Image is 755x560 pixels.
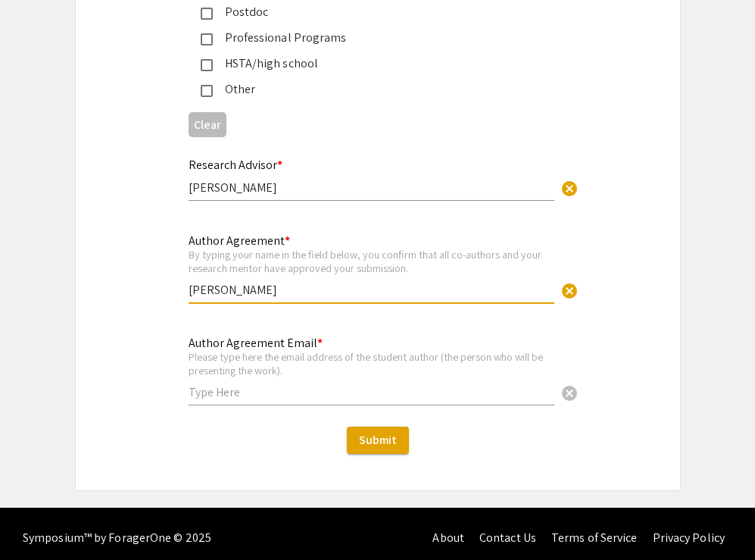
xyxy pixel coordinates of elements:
input: Type Here [189,180,554,196]
button: Submit [347,427,409,454]
a: About [432,530,464,546]
input: Type Here [189,384,554,400]
div: Other [213,80,531,99]
span: cancel [560,180,579,198]
mat-label: Research Advisor [189,157,282,173]
span: cancel [560,282,579,300]
mat-label: Author Agreement [189,233,290,249]
span: cancel [560,384,579,402]
div: By typing your name in the field below, you confirm that all co-authors and your research mentor ... [189,248,554,274]
button: Clear [189,112,226,137]
div: Professional Programs [213,29,531,47]
iframe: Chat [11,492,64,549]
button: Clear [554,173,585,203]
div: Postdoc [213,3,531,21]
mat-label: Author Agreement Email [189,335,323,351]
div: HSTA/high school [213,55,531,73]
button: Clear [554,377,585,408]
a: Privacy Policy [653,530,725,546]
button: Clear [554,275,585,305]
div: Please type here the email address of the student author (the person who will be presenting the w... [189,350,554,377]
a: Contact Us [479,530,536,546]
span: Submit [359,432,397,448]
a: Terms of Service [551,530,638,546]
input: Type Here [189,282,554,298]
